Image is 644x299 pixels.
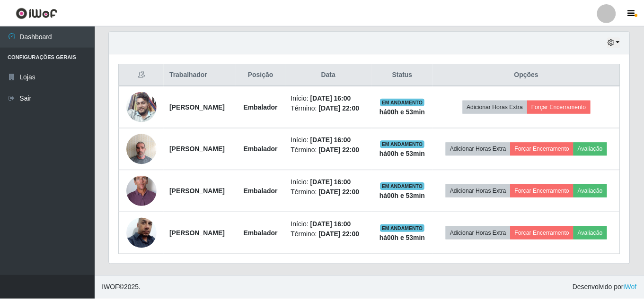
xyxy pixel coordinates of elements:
button: Adicionar Horas Extra [447,184,512,197]
strong: Embalador [244,145,278,153]
img: 1646132801088.jpeg [127,92,157,122]
span: EM ANDAMENTO [381,140,426,148]
button: Forçar Encerramento [512,226,575,239]
button: Avaliação [575,226,609,239]
img: 1712337969187.jpeg [127,160,157,222]
strong: Embalador [244,103,278,111]
span: EM ANDAMENTO [381,224,426,232]
img: CoreUI Logo [16,7,58,19]
strong: há 00 h e 53 min [381,234,427,241]
strong: [PERSON_NAME] [170,103,225,111]
li: Término: [292,103,367,113]
time: [DATE] 22:00 [320,104,361,111]
button: Avaliação [575,184,609,197]
li: Término: [292,187,367,197]
time: [DATE] 16:00 [311,94,352,102]
strong: Embalador [244,187,278,195]
th: Opções [434,64,622,86]
span: EM ANDAMENTO [381,182,426,190]
strong: há 00 h e 53 min [381,192,427,199]
button: Adicionar Horas Extra [447,226,512,239]
time: [DATE] 22:00 [320,230,361,238]
strong: Embalador [244,229,278,237]
span: Desenvolvido por [574,282,639,292]
button: Forçar Encerramento [512,184,575,197]
time: [DATE] 22:00 [320,188,361,196]
li: Início: [292,93,367,103]
span: © 2025 . [102,282,141,292]
time: [DATE] 16:00 [311,136,352,144]
li: Início: [292,177,367,187]
a: iWof [626,283,639,291]
th: Status [373,64,434,86]
button: Avaliação [575,142,609,155]
time: [DATE] 16:00 [311,178,352,186]
th: Trabalhador [164,64,237,86]
strong: há 00 h e 53 min [381,150,427,157]
span: EM ANDAMENTO [381,98,426,106]
button: Forçar Encerramento [529,100,592,113]
strong: há 00 h e 53 min [381,108,427,115]
li: Término: [292,229,367,239]
button: Adicionar Horas Extra [464,100,529,113]
li: Início: [292,135,367,145]
img: 1740359747198.jpeg [127,206,157,260]
li: Término: [292,145,367,155]
button: Adicionar Horas Extra [447,142,512,155]
button: Forçar Encerramento [512,142,575,155]
th: Posição [237,64,286,86]
strong: [PERSON_NAME] [170,145,225,153]
li: Início: [292,219,367,229]
img: 1707417653840.jpeg [127,128,157,169]
time: [DATE] 22:00 [320,146,361,154]
th: Data [286,64,373,86]
strong: [PERSON_NAME] [170,187,225,195]
span: IWOF [102,283,120,291]
time: [DATE] 16:00 [311,220,352,228]
strong: [PERSON_NAME] [170,229,225,237]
